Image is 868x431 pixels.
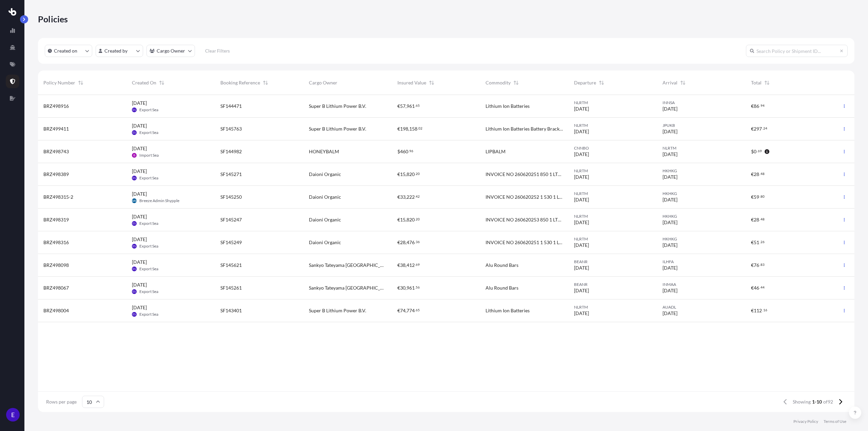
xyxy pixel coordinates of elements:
span: 412 [407,263,415,268]
span: Arrival [663,79,677,86]
button: Sort [597,79,606,87]
span: 33 [400,195,406,199]
p: Terms of Use [824,419,846,424]
span: Super B Lithium Power B.V. [309,307,366,314]
span: [DATE] [132,259,147,266]
button: Sort [763,79,771,87]
span: INVOICE NO 260620252 1 530 1 LTR DAIONI ORGANIC WHOLE COWS MILK UHT 255 1 LTR DAIONI ORGANIC SKIM... [486,194,563,200]
span: 30 [400,286,406,290]
span: NLRTM [574,305,652,310]
span: Export Sea [139,243,158,249]
span: Sankyo Tateyama [GEOGRAPHIC_DATA] BV [309,262,387,269]
span: HKHKG [663,168,740,174]
span: . [759,241,760,243]
span: [DATE] [574,105,589,112]
button: Sort [158,79,166,87]
span: 0 [754,149,756,154]
span: [DATE] [574,287,589,294]
span: , [406,308,407,313]
span: BRZ498004 [43,307,69,314]
span: 297 [754,126,762,131]
span: ES [133,311,136,318]
span: ES [133,129,136,136]
span: 961 [407,104,415,109]
span: [DATE] [132,304,147,311]
span: Sankyo Tateyama [GEOGRAPHIC_DATA] BV [309,285,387,291]
span: 20 [416,173,420,175]
span: BRZ498315-2 [43,194,73,200]
span: . [415,309,415,311]
span: Commodity [486,79,511,86]
button: createdOn Filter options [45,45,92,57]
span: Export Sea [139,130,158,135]
span: ES [133,106,136,113]
span: NLRTM [574,191,652,196]
span: [DATE] [574,151,589,158]
span: . [417,127,418,130]
span: € [751,104,754,109]
span: SF143401 [220,307,242,314]
span: . [408,150,409,152]
span: [DATE] [663,287,677,294]
span: HKHKG [663,236,740,242]
span: , [408,126,409,131]
button: Sort [77,79,85,87]
span: [DATE] [663,128,677,135]
span: ES [133,243,136,250]
span: [DATE] [132,168,147,175]
span: BEANR [574,282,652,287]
span: $ [751,149,754,154]
span: € [751,126,754,131]
span: Lithium Ion Batteries [486,307,530,314]
span: , [406,263,407,268]
span: NLRTM [574,236,652,242]
span: € [751,217,754,222]
span: , [406,172,407,177]
span: INNSA [663,100,740,105]
span: SF145250 [220,194,242,200]
span: € [397,286,400,290]
span: 94 [761,104,765,107]
span: . [757,150,757,152]
p: Created by [104,47,127,54]
span: Export Sea [139,289,158,294]
span: [DATE] [132,191,147,197]
span: . [762,309,763,311]
span: 38 [400,263,406,268]
span: SF144471 [220,103,242,110]
span: Breeze Admin Shypple [139,198,179,203]
span: [DATE] [132,236,147,243]
span: . [759,286,760,289]
span: Cargo Owner [309,79,337,86]
button: Clear Filters [198,45,236,56]
span: , [406,104,407,109]
span: Departure [574,79,596,86]
span: Created On [132,79,156,86]
span: [DATE] [663,265,677,271]
span: 74 [400,308,406,313]
span: Alu Round Bars [486,285,518,291]
span: [DATE] [132,122,147,129]
span: Lithium Ion Batteries [486,103,530,110]
span: NLRTM [574,123,652,128]
span: 15 [400,172,406,177]
span: . [759,195,760,198]
button: Sort [261,79,270,87]
span: [DATE] [574,128,589,135]
span: 26 [761,241,765,243]
span: 20 [416,218,420,220]
span: Export Sea [139,107,158,113]
span: , [406,195,407,199]
span: LIPBALM [486,148,506,155]
span: Import Sea [139,153,159,158]
span: Export Sea [139,175,158,181]
span: [DATE] [574,219,589,226]
span: [DATE] [132,100,147,106]
span: € [397,240,400,245]
p: Created on [54,47,77,54]
span: 28 [754,217,759,222]
span: , [406,217,407,222]
span: 222 [407,195,415,199]
span: Alu Round Bars [486,262,518,269]
span: BEANR [574,259,652,265]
